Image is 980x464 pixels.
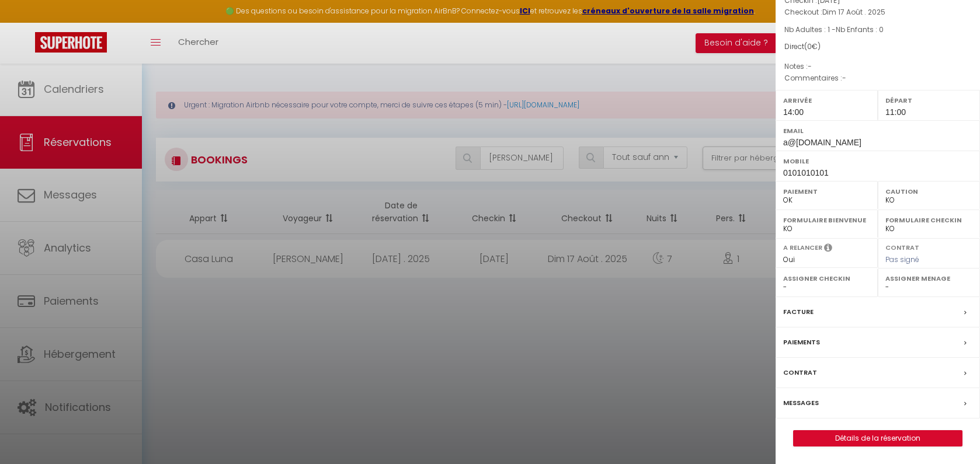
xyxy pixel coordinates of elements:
label: Caution [885,186,972,197]
button: Ouvrir le widget de chat LiveChat [9,5,44,40]
label: Messages [783,397,819,409]
label: Mobile [783,155,972,167]
label: Départ [885,95,972,106]
span: - [842,73,846,83]
label: Email [783,125,972,137]
span: Nb Enfants : 0 [836,25,884,34]
span: a@[DOMAIN_NAME] [783,138,861,147]
label: Formulaire Bienvenue [783,214,870,226]
span: Pas signé [885,254,919,264]
span: Dim 17 Août . 2025 [822,7,885,17]
div: Direct [784,41,971,53]
p: Checkout : [784,6,971,18]
span: 0101010101 [783,168,829,177]
label: Facture [783,306,814,318]
p: Notes : [784,61,971,72]
label: Assigner Checkin [783,273,870,284]
p: Commentaires : [784,72,971,84]
label: Arrivée [783,95,870,106]
label: Contrat [783,367,817,379]
span: ( €) [804,41,821,51]
label: Paiement [783,186,870,197]
button: Détails de la réservation [793,430,962,446]
a: Détails de la réservation [794,431,962,446]
span: 14:00 [783,107,804,117]
label: Paiements [783,336,820,348]
span: Nb Adultes : 1 - [784,25,884,34]
label: Contrat [885,243,919,250]
label: A relancer [783,243,822,253]
label: Assigner Menage [885,273,972,284]
span: 0 [807,41,812,51]
span: - [808,61,812,71]
i: Sélectionner OUI si vous souhaiter envoyer les séquences de messages post-checkout [824,243,832,256]
label: Formulaire Checkin [885,214,972,226]
span: 11:00 [885,107,906,117]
